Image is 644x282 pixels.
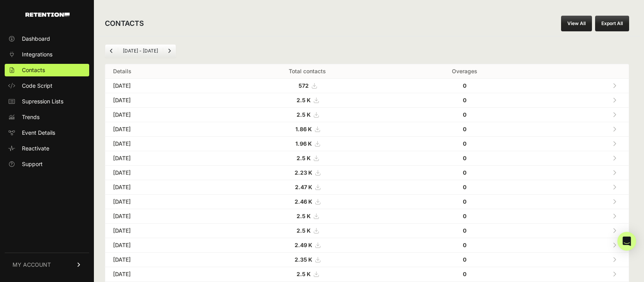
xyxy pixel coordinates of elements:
[463,169,466,176] strong: 0
[295,242,320,248] a: 2.49 K
[299,82,317,89] a: 572
[463,271,466,277] strong: 0
[5,127,89,139] a: Event Details
[297,227,311,234] strong: 2.5 K
[105,209,219,224] td: [DATE]
[105,224,219,238] td: [DATE]
[463,213,466,219] strong: 0
[5,48,89,61] a: Integrations
[295,184,320,190] a: 2.47 K
[463,111,466,118] strong: 0
[463,242,466,248] strong: 0
[463,227,466,234] strong: 0
[463,198,466,205] strong: 0
[295,126,312,132] strong: 1.86 K
[22,113,40,121] span: Trends
[396,64,533,79] th: Overages
[105,267,219,282] td: [DATE]
[617,232,636,251] div: Open Intercom Messenger
[295,184,312,190] strong: 2.47 K
[13,261,51,269] span: MY ACCOUNT
[297,111,318,118] a: 2.5 K
[118,48,163,54] li: [DATE] - [DATE]
[105,79,219,93] td: [DATE]
[5,142,89,155] a: Reactivate
[295,140,312,147] strong: 1.96 K
[22,98,63,105] span: Supression Lists
[297,155,318,161] a: 2.5 K
[5,95,89,108] a: Supression Lists
[299,82,309,89] strong: 572
[25,13,70,17] img: Retention.com
[5,111,89,123] a: Trends
[22,145,49,152] span: Reactivate
[5,80,89,92] a: Code Script
[5,158,89,170] a: Support
[295,198,312,205] strong: 2.46 K
[463,155,466,161] strong: 0
[561,16,592,31] a: View All
[463,184,466,190] strong: 0
[297,213,311,219] strong: 2.5 K
[22,160,43,168] span: Support
[297,271,311,277] strong: 2.5 K
[295,140,320,147] a: 1.96 K
[297,227,318,234] a: 2.5 K
[105,93,219,108] td: [DATE]
[22,129,55,137] span: Event Details
[105,253,219,267] td: [DATE]
[463,126,466,132] strong: 0
[163,45,176,57] a: Next
[297,111,311,118] strong: 2.5 K
[105,18,144,29] h2: CONTACTS
[463,97,466,103] strong: 0
[595,16,629,31] button: Export All
[22,66,45,74] span: Contacts
[105,166,219,180] td: [DATE]
[297,155,311,161] strong: 2.5 K
[105,137,219,151] td: [DATE]
[463,256,466,263] strong: 0
[297,271,318,277] a: 2.5 K
[22,35,50,43] span: Dashboard
[219,64,396,79] th: Total contacts
[5,33,89,45] a: Dashboard
[105,122,219,137] td: [DATE]
[295,169,320,176] a: 2.23 K
[5,64,89,76] a: Contacts
[5,253,89,277] a: MY ACCOUNT
[105,238,219,253] td: [DATE]
[105,45,118,57] a: Previous
[295,169,312,176] strong: 2.23 K
[22,51,52,58] span: Integrations
[297,213,318,219] a: 2.5 K
[463,140,466,147] strong: 0
[295,256,312,263] strong: 2.35 K
[463,82,466,89] strong: 0
[105,151,219,166] td: [DATE]
[295,198,320,205] a: 2.46 K
[105,180,219,195] td: [DATE]
[295,126,320,132] a: 1.86 K
[297,97,311,103] strong: 2.5 K
[297,97,318,103] a: 2.5 K
[295,256,320,263] a: 2.35 K
[22,82,52,90] span: Code Script
[105,108,219,122] td: [DATE]
[295,242,312,248] strong: 2.49 K
[105,195,219,209] td: [DATE]
[105,64,219,79] th: Details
